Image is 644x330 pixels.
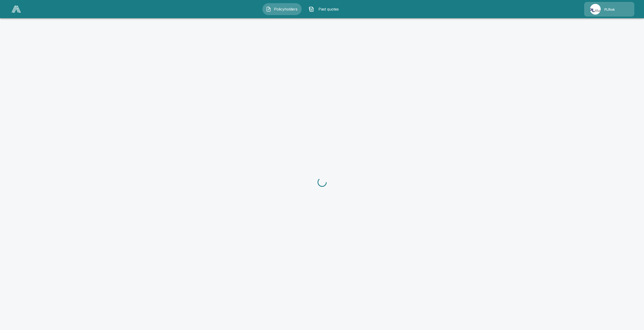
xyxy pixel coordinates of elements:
[305,3,344,15] button: Past quotes IconPast quotes
[316,6,341,12] span: Past quotes
[262,3,302,15] button: Policyholders IconPolicyholders
[590,4,601,15] img: Agency Icon
[273,6,298,12] span: Policyholders
[604,7,615,12] p: PLRisk
[12,6,21,13] img: AA Logo
[584,2,634,16] a: Agency IconPLRisk
[309,6,314,12] img: Past quotes Icon
[266,6,271,12] img: Policyholders Icon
